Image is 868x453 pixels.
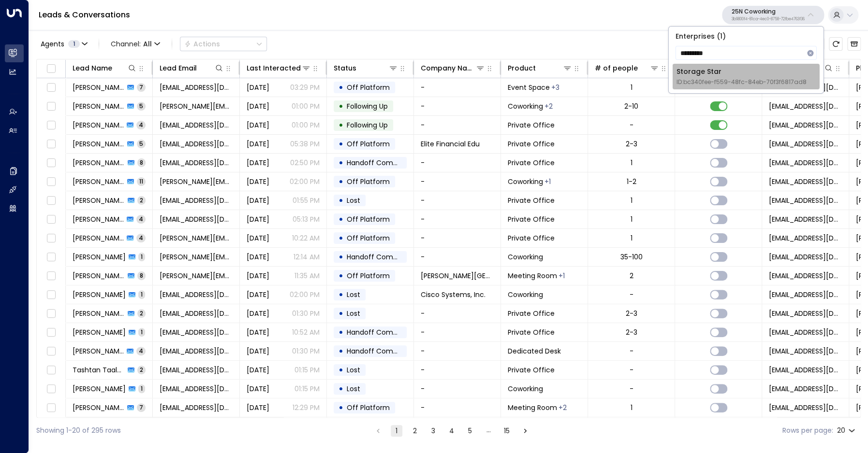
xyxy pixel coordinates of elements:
[290,83,320,92] p: 03:29 PM
[247,365,269,375] span: Aug 26, 2025
[847,37,861,51] button: Archived Leads
[347,384,360,394] span: Lost
[247,158,269,168] span: Sep 04, 2025
[294,365,320,375] p: 01:15 PM
[45,289,57,301] span: Toggle select row
[73,62,137,74] div: Lead Name
[138,328,145,336] span: 1
[294,252,320,262] p: 12:14 AM
[184,40,220,48] div: Actions
[414,342,501,360] td: -
[630,271,633,281] div: 2
[160,62,197,74] div: Lead Email
[73,252,126,262] span: Brian Morris
[769,196,842,205] span: noreply@notifications.hubspot.com
[501,425,513,437] button: Go to page 15
[769,346,842,356] span: noreply@notifications.hubspot.com
[247,290,269,299] span: Aug 26, 2025
[338,192,343,209] div: •
[160,252,233,262] span: brian.morris@ematrixdb.com
[73,403,124,412] span: James Macchitelli
[45,119,57,131] span: Toggle select row
[73,214,124,224] span: Nashon Dupuy
[464,425,476,437] button: Go to page 5
[414,172,501,191] td: -
[160,214,233,224] span: nashondupuy@gmail.com
[247,403,269,412] span: Aug 26, 2025
[837,424,857,438] div: 20
[626,309,637,318] div: 2-3
[338,305,343,322] div: •
[508,403,557,412] span: Meeting Room
[338,230,343,246] div: •
[347,196,360,205] span: Lost
[508,309,555,318] span: Private Office
[247,271,269,281] span: Sep 02, 2025
[73,62,112,74] div: Lead Name
[769,384,842,394] span: noreply@notifications.hubspot.com
[338,268,343,284] div: •
[138,290,145,298] span: 1
[544,101,553,111] div: Meeting Room,Private Office
[673,30,820,42] p: Enterprises ( 1 )
[247,62,311,74] div: Last Interacted
[769,120,842,130] span: noreply@notifications.hubspot.com
[334,62,356,74] div: Status
[769,214,842,224] span: noreply@notifications.hubspot.com
[143,40,152,48] span: All
[338,173,343,190] div: •
[347,139,390,149] span: Off Platform
[160,309,233,318] span: krakkasani@crocusitllc.com
[508,177,543,186] span: Coworking
[290,139,320,149] p: 05:38 PM
[45,157,57,169] span: Toggle select row
[136,121,146,129] span: 4
[160,346,233,356] span: h1994nt@gmail.com
[45,326,57,339] span: Toggle select row
[409,425,421,437] button: Go to page 2
[45,63,57,75] span: Toggle select all
[508,120,555,130] span: Private Office
[247,384,269,394] span: Aug 26, 2025
[631,233,633,243] div: 1
[414,361,501,379] td: -
[347,101,388,111] span: Following Up
[769,177,842,186] span: noreply@notifications.hubspot.com
[414,248,501,266] td: -
[347,120,388,130] span: Following Up
[769,403,842,412] span: noreply@notifications.hubspot.com
[293,214,320,224] p: 05:13 PM
[421,139,480,149] span: Elite Financial Edu
[73,158,125,168] span: Michelle Everhart
[338,249,343,265] div: •
[292,233,320,243] p: 10:22 AM
[247,252,269,262] span: Sep 03, 2025
[137,83,146,91] span: 7
[73,120,124,130] span: Elisabeth Gavin
[626,327,637,337] div: 2-3
[421,271,494,281] span: Wade Wellness Center
[45,100,57,113] span: Toggle select row
[483,425,494,437] div: …
[421,62,475,74] div: Company Name
[347,271,390,281] span: Off Platform
[180,37,267,51] button: Actions
[372,425,531,437] nav: pagination navigation
[290,158,320,168] p: 02:50 PM
[36,37,91,51] button: Agents1
[508,139,555,149] span: Private Office
[631,196,633,205] div: 1
[45,251,57,263] span: Toggle select row
[137,196,146,204] span: 2
[247,83,269,92] span: Yesterday
[414,191,501,210] td: -
[160,158,233,168] span: mabuhaycaresolutions@gmail.com
[391,425,402,437] button: page 1
[347,158,415,168] span: Handoff Completed
[508,384,543,394] span: Coworking
[247,177,269,186] span: Sep 04, 2025
[292,309,320,318] p: 01:30 PM
[338,381,343,397] div: •
[160,101,233,111] span: jurijs@effodio.com
[508,327,555,337] span: Private Office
